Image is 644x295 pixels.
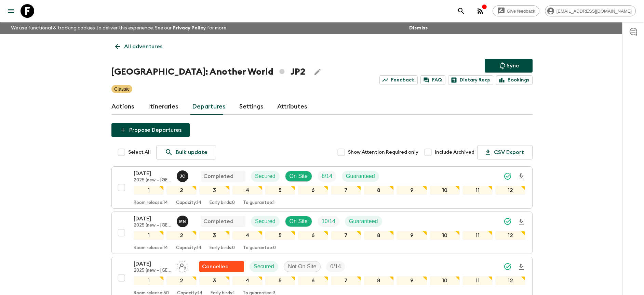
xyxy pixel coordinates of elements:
[177,263,188,268] span: Assign pack leader
[254,262,274,271] p: Secured
[134,231,164,240] div: 1
[462,186,493,195] div: 11
[517,172,525,181] svg: Download Onboarding
[134,276,164,285] div: 1
[250,261,278,272] div: Secured
[134,169,171,178] p: [DATE]
[210,245,235,251] p: Early birds: 0
[111,40,166,53] a: All adventures
[326,261,345,272] div: Trip Fill
[134,268,171,273] p: 2025 (new – [GEOGRAPHIC_DATA])
[111,211,533,254] button: [DATE]2025 (new – [GEOGRAPHIC_DATA])Maho NagaredaCompletedSecuredOn SiteTrip FillGuaranteed123456...
[134,260,171,268] p: [DATE]
[503,9,539,14] span: Give feedback
[166,186,197,195] div: 2
[290,217,308,226] p: On Site
[199,261,244,272] div: Flash Pack cancellation
[517,263,525,271] svg: Download Onboarding
[111,99,134,115] a: Actions
[176,200,201,206] p: Capacity: 14
[318,171,336,182] div: Trip Fill
[255,172,276,180] p: Secured
[176,148,207,156] p: Bulk update
[397,231,427,240] div: 9
[285,171,312,182] div: On Site
[202,262,229,271] p: Cancelled
[265,186,295,195] div: 5
[111,166,533,209] button: [DATE]2025 (new – [GEOGRAPHIC_DATA])Juno ChoiCompletedSecuredOn SiteTrip FillGuaranteed1234567891...
[298,231,328,240] div: 6
[243,245,276,251] p: To guarantee: 0
[407,23,429,33] button: Dismiss
[397,276,427,285] div: 9
[331,276,361,285] div: 7
[330,262,341,271] p: 0 / 14
[364,276,394,285] div: 8
[493,5,539,16] a: Give feedback
[251,216,280,227] div: Secured
[177,172,190,178] span: Juno Choi
[322,217,335,226] p: 10 / 14
[173,26,206,30] a: Privacy Policy
[430,186,460,195] div: 10
[251,171,280,182] div: Secured
[8,22,230,34] p: We use functional & tracking cookies to deliver this experience. See our for more.
[277,99,307,115] a: Attributes
[504,262,512,271] svg: Synced Successfully
[134,245,168,251] p: Room release: 14
[504,217,512,226] svg: Synced Successfully
[166,231,197,240] div: 2
[265,231,295,240] div: 5
[346,172,375,180] p: Guaranteed
[462,231,493,240] div: 11
[311,65,324,79] button: Edit Adventure Title
[134,223,171,228] p: 2025 (new – [GEOGRAPHIC_DATA])
[232,186,263,195] div: 4
[485,59,533,73] button: Sync adventure departures to the booking engine
[348,149,418,156] span: Show Attention Required only
[331,186,361,195] div: 7
[255,217,276,226] p: Secured
[177,218,190,223] span: Maho Nagareda
[114,86,130,92] p: Classic
[364,231,394,240] div: 8
[507,62,519,70] p: Sync
[192,99,226,115] a: Departures
[134,215,171,223] p: [DATE]
[166,276,197,285] div: 2
[298,186,328,195] div: 6
[349,217,378,226] p: Guaranteed
[199,276,229,285] div: 3
[477,145,533,159] button: CSV Export
[148,99,178,115] a: Itineraries
[199,231,229,240] div: 3
[435,149,474,156] span: Include Archived
[397,186,427,195] div: 9
[420,75,445,85] a: FAQ
[448,75,493,85] a: Dietary Reqs
[134,178,171,183] p: 2025 (new – [GEOGRAPHIC_DATA])
[210,200,235,206] p: Early birds: 0
[134,186,164,195] div: 1
[239,99,264,115] a: Settings
[495,231,525,240] div: 12
[430,231,460,240] div: 10
[232,276,263,285] div: 4
[284,261,321,272] div: Not On Site
[517,218,525,226] svg: Download Onboarding
[290,172,308,180] p: On Site
[285,216,312,227] div: On Site
[128,149,151,156] span: Select All
[331,231,361,240] div: 7
[495,276,525,285] div: 12
[4,4,18,18] button: menu
[379,75,418,85] a: Feedback
[232,231,263,240] div: 4
[156,145,216,159] a: Bulk update
[430,276,460,285] div: 10
[265,276,295,285] div: 5
[124,42,162,51] p: All adventures
[203,172,233,180] p: Completed
[454,4,468,18] button: search adventures
[545,5,636,16] div: [EMAIL_ADDRESS][DOMAIN_NAME]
